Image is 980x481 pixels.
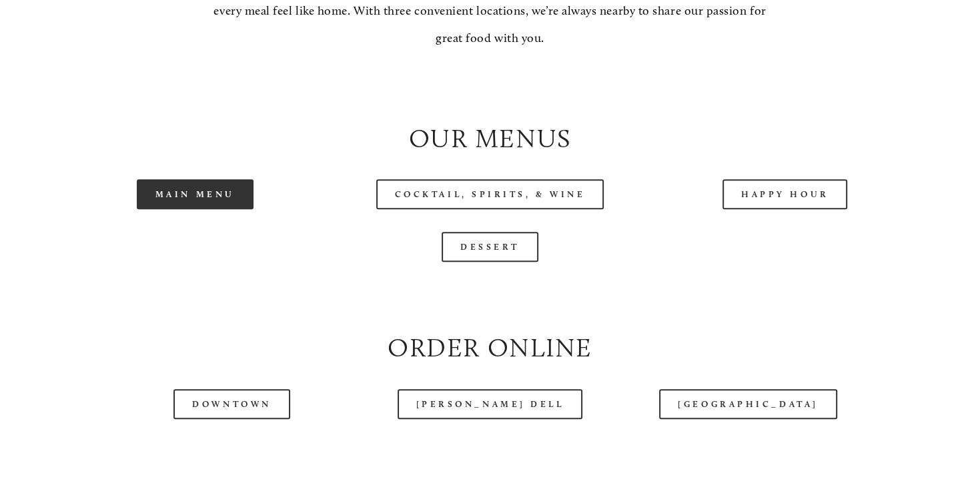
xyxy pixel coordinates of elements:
h2: Order Online [59,330,921,366]
a: [PERSON_NAME] Dell [398,389,583,419]
a: Happy Hour [722,179,848,209]
a: Dessert [442,232,538,262]
a: [GEOGRAPHIC_DATA] [659,389,837,419]
h2: Our Menus [59,121,921,157]
a: Downtown [173,389,290,419]
a: Cocktail, Spirits, & Wine [376,179,604,209]
a: Main Menu [137,179,254,209]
